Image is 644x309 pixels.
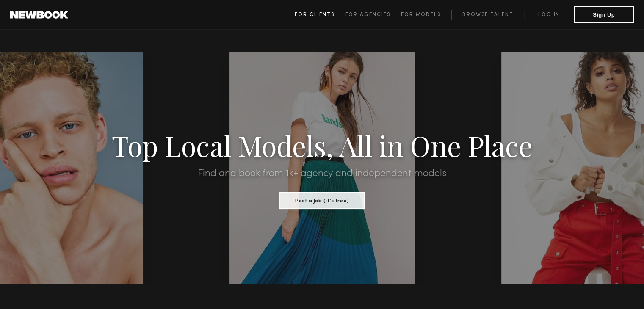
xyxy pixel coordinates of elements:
button: Sign Up [574,6,634,23]
span: For Agencies [345,12,390,17]
h1: Top Local Models, All in One Place [48,132,596,158]
a: Browse Talent [451,10,524,20]
span: For Clients [295,12,335,17]
a: Log in [524,10,574,20]
a: For Clients [295,10,345,20]
h2: Find and book from 1k+ agency and independent models [48,168,596,179]
button: Post a Job (it’s free) [279,192,365,209]
a: Post a Job (it’s free) [279,195,365,204]
span: For Models [401,12,441,17]
a: For Models [401,10,452,20]
a: For Agencies [345,10,401,20]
